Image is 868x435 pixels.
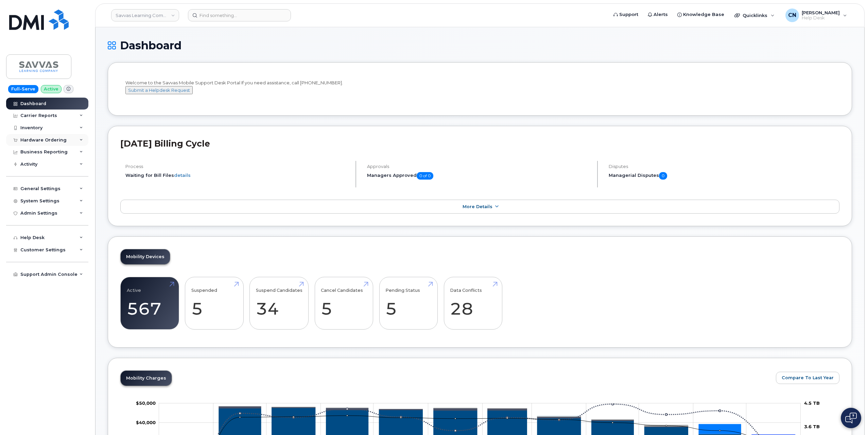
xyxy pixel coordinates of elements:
[417,172,433,180] span: 0 of 0
[450,281,496,326] a: Data Conflicts 28
[845,413,857,423] img: Open chat
[463,204,492,209] span: More Details
[120,138,839,149] h2: [DATE] Billing Cycle
[121,249,170,264] a: Mobility Devices
[136,420,156,425] tspan: $40,000
[609,172,839,180] h5: Managerial Disputes
[108,39,852,51] h1: Dashboard
[125,86,193,95] button: Submit a Helpdesk Request
[367,172,591,180] h5: Managers Approved
[804,400,820,406] tspan: 4.5 TB
[321,281,367,326] a: Cancel Candidates 5
[136,400,156,406] g: $0
[174,172,191,178] a: details
[367,164,591,169] h4: Approvals
[804,424,820,429] tspan: 3.6 TB
[776,372,839,384] button: Compare To Last Year
[385,281,431,326] a: Pending Status 5
[136,420,156,425] g: $0
[127,281,173,326] a: Active 567
[609,164,839,169] h4: Disputes
[125,164,350,169] h4: Process
[125,87,193,93] a: Submit a Helpdesk Request
[125,80,834,101] div: Welcome to the Savvas Mobile Support Desk Portal If you need assistance, call [PHONE_NUMBER].
[256,281,302,326] a: Suspend Candidates 34
[125,172,350,179] li: Waiting for Bill Files
[136,400,156,406] tspan: $50,000
[191,281,237,326] a: Suspended 5
[121,371,172,386] a: Mobility Charges
[782,374,834,381] span: Compare To Last Year
[659,172,667,180] span: 0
